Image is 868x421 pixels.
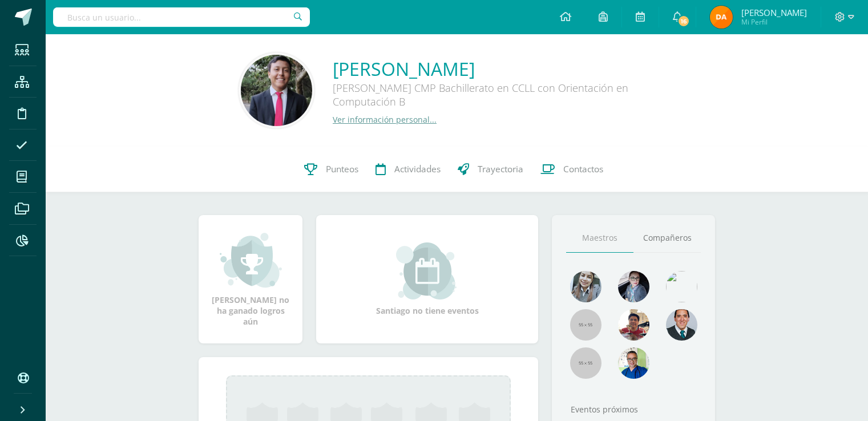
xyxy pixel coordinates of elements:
[570,271,601,302] img: 45bd7986b8947ad7e5894cbc9b781108.png
[566,404,701,415] div: Eventos próximos
[618,309,649,341] img: 11152eb22ca3048aebc25a5ecf6973a7.png
[666,271,697,302] img: c25c8a4a46aeab7e345bf0f34826bacf.png
[53,7,310,27] input: Busca un usuario...
[296,147,367,192] a: Punteos
[396,242,458,299] img: event_small.png
[618,271,649,302] img: b8baad08a0802a54ee139394226d2cf3.png
[710,6,733,29] img: 82a5943632aca8211823fb2e9800a6c1.png
[394,163,441,175] span: Actividades
[333,81,675,114] div: [PERSON_NAME] CMP Bachillerato en CCLL con Orientación en Computación B
[677,15,690,27] span: 16
[741,17,807,27] span: Mi Perfil
[210,232,291,327] div: [PERSON_NAME] no ha ganado logros aún
[478,163,523,175] span: Trayectoria
[570,347,601,379] img: 55x55
[241,55,312,126] img: 960a423ef8c70df3b26013718f1d5c0c.png
[666,309,697,341] img: eec80b72a0218df6e1b0c014193c2b59.png
[566,224,633,253] a: Maestros
[367,147,449,192] a: Actividades
[532,147,612,192] a: Contactos
[220,232,282,289] img: achievement_small.png
[570,309,601,341] img: 55x55
[370,242,485,316] div: Santiago no tiene eventos
[618,347,649,379] img: 10741f48bcca31577cbcd80b61dad2f3.png
[633,224,701,253] a: Compañeros
[326,163,358,175] span: Punteos
[333,114,437,125] a: Ver información personal...
[333,56,675,81] a: [PERSON_NAME]
[449,147,532,192] a: Trayectoria
[741,7,807,18] span: [PERSON_NAME]
[563,163,603,175] span: Contactos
